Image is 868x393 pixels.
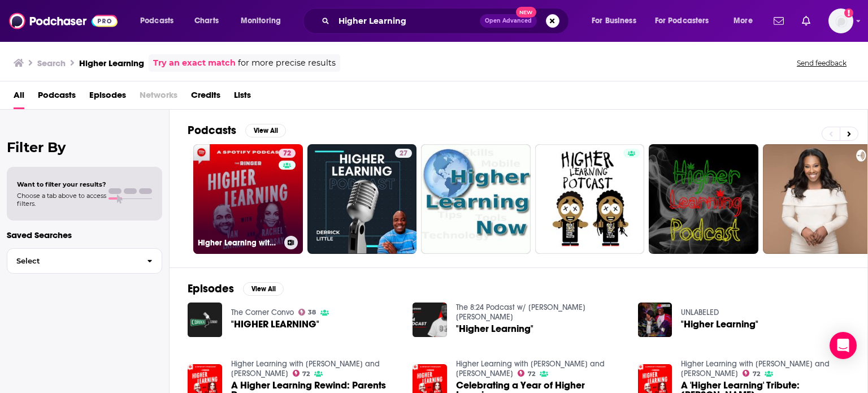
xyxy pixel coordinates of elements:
[153,57,236,70] a: Try an exact match
[140,86,177,109] span: Networks
[302,372,310,377] span: 72
[308,310,316,315] span: 38
[797,11,815,31] a: Show notifications dropdown
[7,230,162,240] p: Saved Searches
[400,148,407,159] span: 27
[485,18,532,24] span: Open Advanced
[298,309,316,316] a: 38
[395,149,412,158] a: 27
[734,13,753,29] span: More
[188,282,284,296] a: EpisodesView All
[14,86,24,109] a: All
[9,10,118,32] img: Podchaser - Follow, Share and Rate Podcasts
[314,8,580,34] div: Search podcasts, credits, & more...
[743,370,760,377] a: 72
[188,282,234,296] h2: Episodes
[37,58,66,68] h3: Search
[592,13,636,29] span: For Business
[7,248,162,274] button: Select
[193,144,303,254] a: 72Higher Learning with [PERSON_NAME] and [PERSON_NAME]
[234,86,251,109] a: Lists
[283,148,291,159] span: 72
[516,7,536,18] span: New
[648,12,726,30] button: open menu
[828,8,853,33] img: User Profile
[681,359,830,378] a: Higher Learning with Van Lathan and Rachel Lindsay
[38,86,76,109] a: Podcasts
[681,319,758,329] a: "Higher Learning"
[231,319,319,329] a: "HIGHER LEARNING"
[584,12,650,30] button: open menu
[198,238,280,248] h3: Higher Learning with [PERSON_NAME] and [PERSON_NAME]
[241,13,281,29] span: Monitoring
[188,303,222,337] img: "HIGHER LEARNING"
[456,303,585,322] a: The 8:24 Podcast w/ POPE Chuck Paul
[7,257,138,265] span: Select
[231,308,294,317] a: The Corner Convo
[769,11,788,31] a: Show notifications dropdown
[191,86,220,109] a: Credits
[89,86,126,109] a: Episodes
[456,359,605,378] a: Higher Learning with Van Lathan and Rachel Lindsay
[238,57,336,70] span: for more precise results
[17,192,106,208] span: Choose a tab above to access filters.
[655,13,709,29] span: For Podcasters
[681,308,719,317] a: UNLABELED
[828,8,853,33] button: Show profile menu
[726,12,767,30] button: open menu
[830,332,857,359] div: Open Intercom Messenger
[132,12,188,30] button: open menu
[17,180,106,188] span: Want to filter your results?
[243,282,284,296] button: View All
[231,359,380,378] a: Higher Learning with Van Lathan and Rachel Lindsay
[194,13,219,29] span: Charts
[793,58,850,68] button: Send feedback
[187,12,225,30] a: Charts
[7,139,162,156] h2: Filter By
[528,372,535,377] span: 72
[79,58,144,68] h3: Higher Learning
[413,303,447,337] img: "Higher Learning"
[334,12,480,30] input: Search podcasts, credits, & more...
[140,13,173,29] span: Podcasts
[638,303,672,337] img: "Higher Learning"
[233,12,296,30] button: open menu
[480,14,537,28] button: Open AdvancedNew
[245,124,286,137] button: View All
[188,123,236,137] h2: Podcasts
[188,123,286,137] a: PodcastsView All
[293,370,310,377] a: 72
[828,8,853,33] span: Logged in as gbrussel
[456,324,533,334] a: "Higher Learning"
[279,149,296,158] a: 72
[518,370,535,377] a: 72
[753,372,760,377] span: 72
[844,8,853,18] svg: Add a profile image
[307,144,417,254] a: 27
